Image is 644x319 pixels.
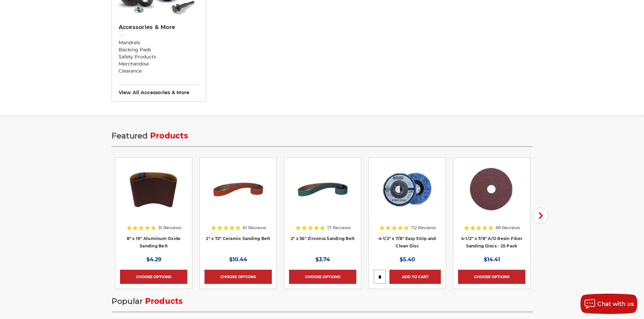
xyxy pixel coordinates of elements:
span: Products [145,296,183,306]
a: Backing Pads [119,46,199,53]
a: 4.5 inch resin fiber disc [458,162,525,227]
a: Choose Options [205,270,272,284]
a: Choose Options [458,270,525,284]
img: 4.5 inch resin fiber disc [464,162,519,216]
a: Safety Products [119,53,199,60]
h2: Accessories & More [119,24,199,31]
a: Clearance [119,68,199,75]
a: 4-1/2" x 7/8" Easy Strip and Clean Disc [379,236,436,249]
a: Merchandise [119,60,199,68]
img: 4-1/2" x 7/8" Easy Strip and Clean Disc [378,162,436,216]
span: $5.40 [400,256,415,263]
a: Choose Options [289,270,356,284]
button: Next [532,208,548,224]
span: 61 Reviews [243,225,266,230]
span: Products [150,131,188,140]
span: 112 Reviews [411,225,436,230]
a: 2" x 72" Ceramic Sanding Belt [206,236,270,241]
span: $10.44 [229,256,247,263]
span: 17 Reviews [327,225,351,230]
a: 2" x 72" Ceramic Pipe Sanding Belt [205,162,272,227]
a: 2" x 36" Zirconia Sanding Belt [291,236,355,241]
span: Popular [112,296,143,306]
span: 66 Reviews [496,225,520,230]
a: 4-1/2" x 7/8" Easy Strip and Clean Disc [374,162,441,227]
a: Mandrels [119,39,199,46]
img: 2" x 72" Ceramic Pipe Sanding Belt [211,162,265,216]
span: $14.41 [484,256,500,263]
a: 8" x 19" Aluminum Oxide Sanding Belt [127,236,181,249]
span: Featured [112,131,148,140]
a: 4-1/2" x 7/8" A/O Resin Fiber Sanding Discs - 25 Pack [461,236,522,249]
a: aluminum oxide 8x19 sanding belt [120,162,187,227]
img: 2" x 36" Zirconia Pipe Sanding Belt [296,162,350,216]
span: $4.29 [146,256,161,263]
span: $3.74 [315,256,330,263]
a: Add to Cart [389,270,441,284]
span: Chat with us [597,301,634,307]
a: Choose Options [120,270,187,284]
button: Chat with us [580,294,637,314]
span: 31 Reviews [158,225,181,230]
img: aluminum oxide 8x19 sanding belt [127,162,181,216]
h3: View All accessories & more [119,85,199,96]
a: 2" x 36" Zirconia Pipe Sanding Belt [289,162,356,227]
